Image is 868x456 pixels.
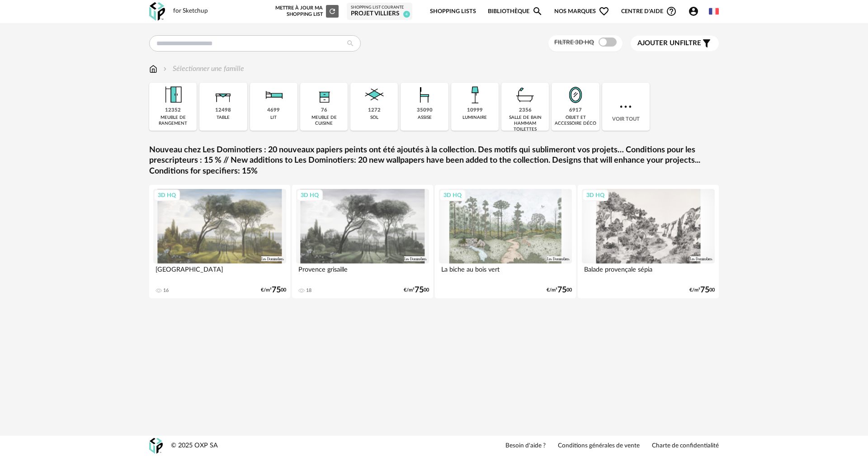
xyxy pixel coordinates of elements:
div: €/m² 00 [689,287,715,293]
a: 3D HQ Balade provençale sépia €/m²7500 [578,185,719,298]
span: Account Circle icon [688,6,699,17]
div: © 2025 OXP SA [171,442,218,450]
a: Besoin d'aide ? [505,442,546,450]
span: Ajouter un [637,40,680,47]
span: Nos marques [554,1,609,22]
div: €/m² 00 [261,287,286,293]
img: Salle%20de%20bain.png [513,83,538,107]
button: Ajouter unfiltre Filter icon [631,36,719,51]
span: 4 [403,11,410,18]
a: 3D HQ Provence grisaille 18 €/m²7500 [292,185,433,298]
img: Meuble%20de%20rangement.png [161,83,185,107]
a: Shopping Lists [430,1,476,22]
div: 3D HQ [297,189,323,201]
img: Assise.png [412,83,437,107]
span: Filter icon [701,38,712,49]
span: Refresh icon [328,9,336,14]
div: lit [270,115,277,121]
img: Table.png [211,83,236,107]
div: 18 [306,287,311,294]
div: 35090 [417,107,433,114]
span: 75 [415,287,424,293]
img: Sol.png [362,83,387,107]
div: €/m² 00 [547,287,572,293]
span: Centre d'aideHelp Circle Outline icon [621,6,677,17]
div: assise [418,115,432,121]
div: [GEOGRAPHIC_DATA] [153,263,286,282]
div: 12352 [165,107,181,114]
img: fr [709,6,719,16]
span: 75 [272,287,281,293]
img: Luminaire.png [462,83,487,107]
div: 4699 [267,107,280,114]
span: Filtre 3D HQ [554,39,594,46]
div: luminaire [462,115,487,121]
div: Voir tout [602,83,650,131]
span: Account Circle icon [688,6,703,17]
span: Heart Outline icon [599,6,609,17]
span: Magnify icon [532,6,543,17]
div: Mettre à jour ma Shopping List [274,5,339,18]
div: La biche au bois vert [439,263,572,282]
div: 6917 [569,107,582,114]
div: PROJET VILLIERS [351,10,408,18]
span: Help Circle Outline icon [666,6,677,17]
img: svg+xml;base64,PHN2ZyB3aWR0aD0iMTYiIGhlaWdodD0iMTciIHZpZXdCb3g9IjAgMCAxNiAxNyIgZmlsbD0ibm9uZSIgeG... [149,64,157,74]
img: Rangement.png [312,83,336,107]
img: more.7b13dc1.svg [618,99,634,115]
div: meuble de rangement [152,115,194,127]
div: sol [370,115,378,121]
span: 75 [557,287,566,293]
a: 3D HQ [GEOGRAPHIC_DATA] 16 €/m²7500 [149,185,290,298]
div: Sélectionner une famille [161,64,244,74]
a: Conditions générales de vente [558,442,640,450]
div: Balade provençale sépia [582,263,715,282]
div: 76 [321,107,327,114]
div: meuble de cuisine [303,115,345,127]
span: filtre [637,39,701,48]
span: 75 [700,287,709,293]
div: 10999 [467,107,483,114]
a: BibliothèqueMagnify icon [488,1,543,22]
img: svg+xml;base64,PHN2ZyB3aWR0aD0iMTYiIGhlaWdodD0iMTYiIHZpZXdCb3g9IjAgMCAxNiAxNiIgZmlsbD0ibm9uZSIgeG... [161,64,169,74]
a: Charte de confidentialité [652,442,719,450]
div: Shopping List courante [351,5,408,10]
div: for Sketchup [173,7,208,15]
img: OXP [149,2,165,21]
div: 3D HQ [439,189,466,201]
div: 3D HQ [582,189,609,201]
img: Miroir.png [563,83,588,107]
a: Nouveau chez Les Dominotiers : 20 nouveaux papiers peints ont été ajoutés à la collection. Des mo... [149,145,719,177]
div: 3D HQ [154,189,180,201]
div: Provence grisaille [296,263,429,282]
div: 2356 [519,107,532,114]
div: 16 [163,287,169,294]
div: €/m² 00 [404,287,429,293]
a: Shopping List courante PROJET VILLIERS 4 [351,5,408,18]
div: objet et accessoire déco [554,115,596,127]
img: Literie.png [261,83,286,107]
div: table [217,115,230,121]
a: 3D HQ La biche au bois vert €/m²7500 [435,185,576,298]
div: 12498 [215,107,231,114]
div: 1272 [368,107,381,114]
img: OXP [149,438,163,454]
div: salle de bain hammam toilettes [504,115,546,132]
